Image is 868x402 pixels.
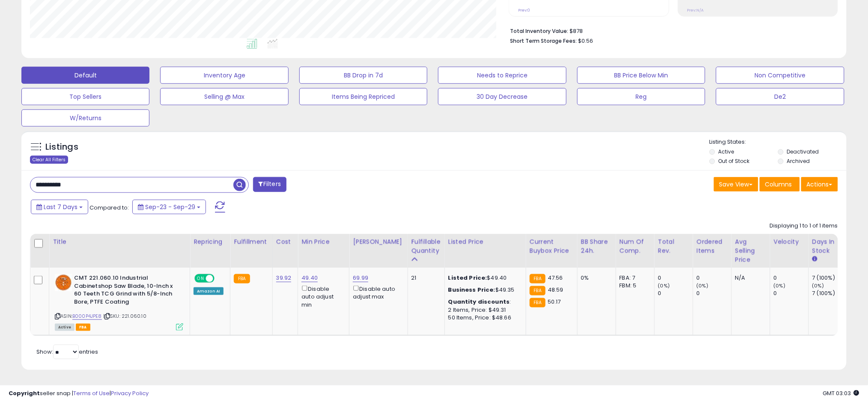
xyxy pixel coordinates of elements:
[770,222,838,230] div: Displaying 1 to 1 of 1 items
[812,255,817,263] small: Days In Stock.
[812,237,844,255] div: Days In Stock
[448,306,519,314] div: 2 Items, Price: $49.31
[299,88,427,105] button: Items Being Repriced
[160,67,288,84] button: Inventory Age
[448,286,519,294] div: $49.35
[448,298,519,306] div: :
[719,148,734,155] label: Active
[301,274,318,282] a: 49.40
[253,177,286,192] button: Filters
[276,274,292,282] a: 39.92
[710,138,847,146] p: Listing States:
[73,389,110,397] a: Terms of Use
[530,286,546,296] small: FBA
[111,389,149,397] a: Privacy Policy
[45,141,78,153] h5: Listings
[620,237,651,255] div: Num of Comp.
[658,282,670,289] small: (0%)
[213,275,227,282] span: OFF
[697,274,731,282] div: 0
[620,282,648,290] div: FBM: 5
[438,88,566,105] button: 30 Day Decrease
[234,237,268,246] div: Fulfillment
[714,177,758,192] button: Save View
[36,348,98,356] span: Show: entries
[774,290,808,297] div: 0
[581,237,612,255] div: BB Share 24h.
[74,274,178,308] b: CMT 221.060.10 Industrial Cabinetshop Saw Blade, 10-Inch x 60 Teeth TCG Grind with 5/8-Inch Bore,...
[9,389,40,397] strong: Copyright
[21,67,149,84] button: Default
[194,287,224,295] div: Amazon AI
[9,390,149,398] div: seller snap | |
[774,282,786,289] small: (0%)
[299,67,427,84] button: BB Drop in 7d
[548,274,563,282] span: 47.56
[697,237,728,255] div: Ordered Items
[760,177,800,192] button: Columns
[774,237,805,246] div: Velocity
[31,200,88,214] button: Last 7 Days
[412,237,441,255] div: Fulfillable Quantity
[301,237,346,246] div: Min Price
[735,237,767,264] div: Avg Selling Price
[55,324,75,331] span: All listings currently available for purchase on Amazon
[72,313,102,320] a: B000P4JPE8
[55,274,72,291] img: 51-GrnJAUqL._SL40_.jpg
[353,284,401,301] div: Disable auto adjust max
[160,88,288,105] button: Selling @ Max
[448,298,510,306] b: Quantity discounts
[801,177,838,192] button: Actions
[530,237,574,255] div: Current Buybox Price
[103,313,146,319] span: | SKU: 221.060.10
[658,274,693,282] div: 0
[735,274,764,282] div: N/A
[658,237,689,255] div: Total Rev.
[76,324,90,331] span: FBA
[30,156,68,164] div: Clear All Filters
[578,37,593,45] span: $0.56
[620,274,648,282] div: FBA: 7
[787,157,810,165] label: Archived
[89,204,129,212] span: Compared to:
[234,274,250,284] small: FBA
[448,237,522,246] div: Listed Price
[194,237,227,246] div: Repricing
[687,8,704,13] small: Prev: N/A
[697,282,709,289] small: (0%)
[577,88,705,105] button: Reg
[438,67,566,84] button: Needs to Reprice
[510,27,568,35] b: Total Inventory Value:
[823,389,859,397] span: 2025-10-8 03:03 GMT
[530,274,546,284] small: FBA
[44,203,78,211] span: Last 7 Days
[510,25,832,35] li: $878
[548,286,564,294] span: 48.59
[53,237,186,246] div: Title
[697,290,731,297] div: 0
[448,274,519,282] div: $49.40
[448,286,495,294] b: Business Price:
[787,148,819,155] label: Deactivated
[21,109,149,127] button: W/Returns
[812,290,847,297] div: 7 (100%)
[412,274,438,282] div: 21
[774,274,808,282] div: 0
[812,282,824,289] small: (0%)
[448,314,519,322] div: 50 Items, Price: $48.66
[55,274,183,330] div: ASIN:
[132,200,206,214] button: Sep-23 - Sep-29
[510,37,577,44] b: Short Term Storage Fees:
[719,157,750,165] label: Out of Stock
[716,67,844,84] button: Non Competitive
[145,203,195,211] span: Sep-23 - Sep-29
[301,284,343,309] div: Disable auto adjust min
[548,298,561,306] span: 50.17
[577,67,705,84] button: BB Price Below Min
[812,274,847,282] div: 7 (100%)
[581,274,609,282] div: 0%
[518,8,530,13] small: Prev: 0
[658,290,693,297] div: 0
[353,274,368,282] a: 69.99
[530,298,546,307] small: FBA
